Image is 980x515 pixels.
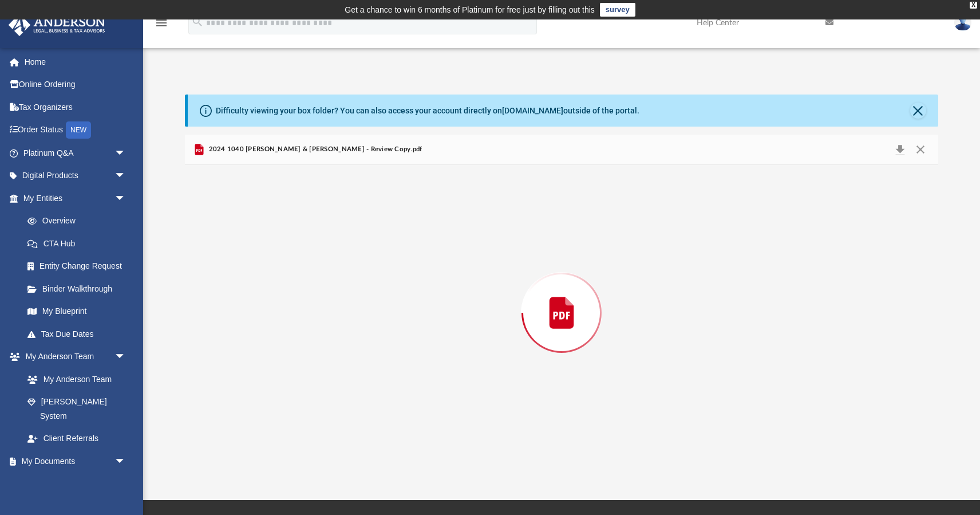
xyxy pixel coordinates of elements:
button: Close [910,103,926,119]
img: User Pic [954,14,971,31]
button: Close [910,141,931,158]
a: Client Referrals [16,427,137,450]
a: Box [16,473,132,496]
a: My Entitiesarrow_drop_down [8,187,143,210]
button: Download [890,141,910,158]
a: [PERSON_NAME] System [16,391,137,427]
div: NEW [66,121,91,139]
span: arrow_drop_down [114,164,137,188]
a: My Blueprint [16,300,137,323]
a: My Anderson Teamarrow_drop_down [8,345,137,368]
a: Tax Organizers [8,96,143,119]
a: Platinum Q&Aarrow_drop_down [8,141,143,164]
span: arrow_drop_down [114,345,137,369]
a: Online Ordering [8,73,143,96]
a: Overview [16,210,143,233]
i: search [191,15,204,28]
div: Difficulty viewing your box folder? You can also access your account directly on outside of the p... [216,105,639,117]
span: arrow_drop_down [114,187,137,210]
a: Order StatusNEW [8,119,143,142]
a: Digital Productsarrow_drop_down [8,164,143,187]
a: Binder Walkthrough [16,277,143,300]
a: Home [8,50,143,73]
div: close [970,2,977,9]
a: Tax Due Dates [16,323,143,345]
div: Preview [185,135,938,461]
span: 2024 1040 [PERSON_NAME] & [PERSON_NAME] - Review Copy.pdf [206,144,422,155]
a: survey [600,3,635,17]
a: My Documentsarrow_drop_down [8,450,137,473]
i: menu [155,16,168,30]
div: Get a chance to win 6 months of Platinum for free just by filling out this [345,3,595,17]
a: CTA Hub [16,232,143,255]
span: arrow_drop_down [114,141,137,165]
img: Anderson Advisors Platinum Portal [5,14,109,36]
a: Entity Change Request [16,255,143,278]
a: My Anderson Team [16,368,132,391]
a: menu [155,22,168,30]
a: [DOMAIN_NAME] [502,106,563,115]
span: arrow_drop_down [114,450,137,473]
